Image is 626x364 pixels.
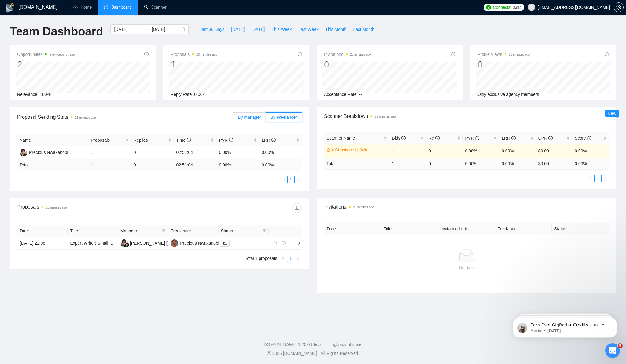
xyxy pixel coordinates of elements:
[324,51,371,58] span: Invitations
[329,264,604,271] div: No data
[248,24,268,34] button: [DATE]
[161,226,167,235] span: filter
[17,92,37,97] span: Relevance
[511,136,516,140] span: info-circle
[196,53,217,56] time: 23 minutes ago
[131,159,174,171] td: 0
[88,146,131,159] td: 1
[288,176,294,183] a: 1
[324,203,609,211] span: Invitations
[144,5,167,10] a: searchScanner
[614,2,624,12] button: setting
[221,227,260,234] span: Status
[353,26,374,33] span: Last Month
[350,24,377,34] button: Last Month
[168,225,218,237] th: Freelancer
[196,24,228,34] button: Last 30 Days
[261,226,267,235] span: filter
[326,136,355,140] span: Scanner Name
[259,159,302,171] td: 0.00 %
[375,115,396,118] time: 23 minutes ago
[171,239,178,247] img: PN
[332,147,386,153] a: ((Ghostwrit*) | (Wri
[17,51,75,58] span: Opportunities
[536,144,573,158] td: $0.00
[251,26,265,33] span: [DATE]
[134,137,167,144] span: Replies
[88,159,131,171] td: 1
[381,223,438,235] th: Title
[287,176,295,183] li: 1
[603,177,607,180] span: right
[451,52,455,56] span: info-circle
[216,159,259,171] td: 0.00 %
[262,138,276,143] span: LRR
[513,4,522,11] span: 3314
[280,255,287,262] li: Previous Page
[180,240,219,246] div: Precious Nwakanobi
[477,51,530,58] span: Profile Views
[499,144,536,158] td: 0.00%
[68,225,118,237] th: Title
[322,24,350,34] button: This Month
[120,239,128,247] img: AA
[144,27,149,32] span: to
[292,203,302,213] button: download
[29,149,68,156] div: Precious Nwakanobi
[435,136,440,140] span: info-circle
[17,159,88,171] td: Total
[17,237,68,250] td: [DATE] 22:08
[295,24,322,34] button: Last Week
[162,229,166,233] span: filter
[199,26,224,33] span: Last 30 Days
[572,144,609,158] td: 0.00%
[287,255,294,262] a: 1
[493,4,511,11] span: Connects:
[324,158,389,169] td: Total
[271,115,297,120] span: By Freelancer
[20,150,68,155] a: PNPrecious Nwakanobi
[426,158,463,169] td: 0
[486,5,491,10] img: upwork-logo.png
[548,136,553,140] span: info-circle
[73,5,92,10] a: homeHome
[10,24,103,39] h1: Team Dashboard
[333,342,363,347] a: @vadymhimself
[171,59,217,70] div: 1
[120,240,201,245] a: AA[PERSON_NAME] [PERSON_NAME]
[187,138,191,142] span: info-circle
[194,92,206,97] span: 0.00%
[144,27,149,32] span: swap-right
[477,59,530,70] div: 0
[605,343,620,358] iframe: Intercom live chat
[529,5,534,9] span: user
[401,136,406,140] span: info-circle
[17,225,68,237] th: Date
[282,178,285,181] span: left
[75,116,96,119] time: 23 minutes ago
[176,138,191,143] span: Time
[131,134,174,146] th: Replies
[245,255,277,262] li: Total 1 proposals
[602,175,609,182] button: right
[325,26,346,33] span: This Month
[618,343,623,348] span: 8
[268,24,295,34] button: This Week
[40,92,51,97] span: 100%
[538,136,553,140] span: CPR
[502,136,516,140] span: LRR
[280,176,287,183] li: Previous Page
[231,26,245,33] span: [DATE]
[131,146,174,159] td: 0
[228,24,248,34] button: [DATE]
[17,59,75,70] div: 2
[509,53,530,56] time: 23 minutes ago
[68,237,118,250] td: Expert Writer: Small Farm Multi-Species Livestock Ebook (15-25K words)
[229,138,233,142] span: info-circle
[130,240,201,246] div: [PERSON_NAME] [PERSON_NAME]
[324,59,371,70] div: 0
[389,158,426,169] td: 1
[118,225,168,237] th: Manager
[20,149,27,156] img: PN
